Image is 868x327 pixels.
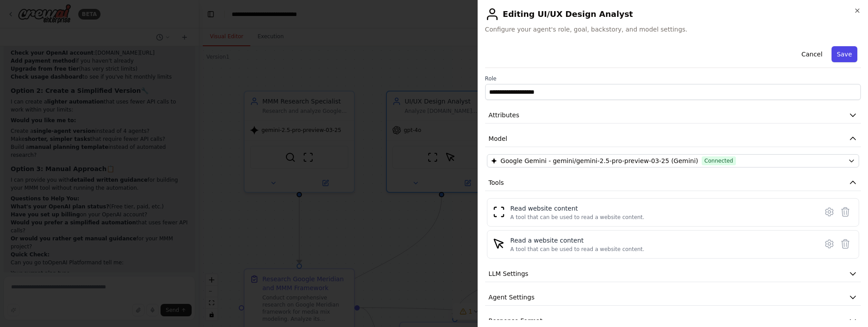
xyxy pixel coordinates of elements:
img: ScrapeElementFromWebsiteTool [493,238,505,250]
span: Tools [489,178,504,187]
button: LLM Settings [485,266,861,282]
span: Model [489,134,507,143]
div: Read a website content [510,236,645,245]
button: Delete tool [837,236,853,252]
img: ScrapeWebsiteTool [493,206,505,218]
button: Configure tool [821,236,837,252]
button: Attributes [485,107,861,124]
span: Connected [702,156,736,165]
span: Agent Settings [489,293,534,302]
h2: Editing UI/UX Design Analyst [485,7,861,21]
label: Role [485,75,861,82]
button: Delete tool [837,204,853,220]
span: Google Gemini - gemini/gemini-2.5-pro-preview-03-25 (Gemini) [501,156,698,165]
span: Configure your agent's role, goal, backstory, and model settings. [485,25,861,34]
div: A tool that can be used to read a website content. [510,214,645,221]
button: Google Gemini - gemini/gemini-2.5-pro-preview-03-25 (Gemini)Connected [487,154,859,167]
div: A tool that can be used to read a website content. [510,246,645,253]
span: LLM Settings [489,269,529,278]
button: Agent Settings [485,289,861,306]
button: Tools [485,175,861,191]
div: Read website content [510,204,645,213]
button: Configure tool [821,204,837,220]
button: Save [832,46,857,62]
span: Attributes [489,111,519,120]
button: Model [485,131,861,147]
span: Response Format [489,316,542,325]
button: Cancel [796,46,828,62]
